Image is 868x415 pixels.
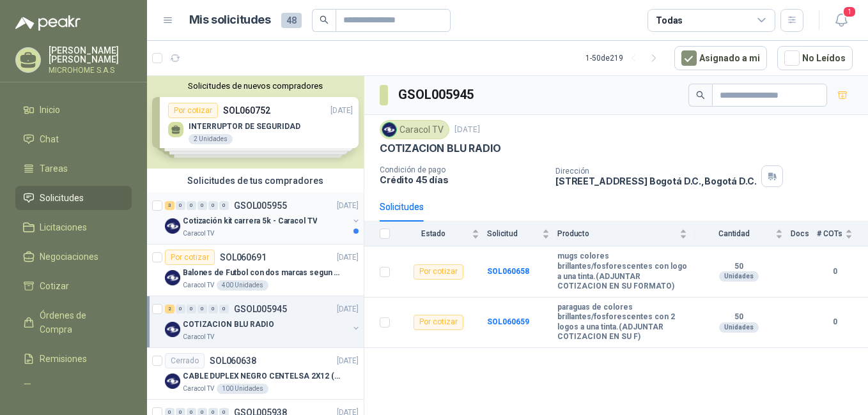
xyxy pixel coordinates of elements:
[380,165,545,174] p: Condición de pago
[147,169,364,193] div: Solicitudes de tus compradores
[217,384,268,394] div: 100 Unidades
[40,132,59,146] span: Chat
[585,48,664,68] div: 1 - 50 de 219
[557,303,687,342] b: paraguas de colores brillantes/fosforescentes con 2 logos a una tinta.(ADJUNTAR COTIZACION EN SU F)
[165,305,174,313] div: 2
[337,355,359,367] p: [DATE]
[165,322,180,337] img: Company Logo
[15,245,132,269] a: Negociaciones
[380,120,449,139] div: Caracol TV
[487,317,529,326] a: SOL060659
[15,274,132,298] a: Cotizar
[147,245,364,296] a: Por cotizarSOL060691[DATE] Company LogoBalones de Futbol con dos marcas segun adjunto. Adjuntar c...
[208,305,218,313] div: 0
[674,46,767,70] button: Asignado a mi
[183,229,214,239] p: Caracol TV
[15,347,132,371] a: Remisiones
[398,229,469,238] span: Estado
[165,250,215,265] div: Por cotizar
[198,201,207,210] div: 0
[557,222,695,246] th: Producto
[695,229,773,238] span: Cantidad
[487,222,557,246] th: Solicitud
[40,352,87,366] span: Remisiones
[380,200,424,214] div: Solicitudes
[49,66,132,74] p: MICROHOME S.A.S
[15,215,132,239] a: Licitaciones
[414,264,463,280] div: Por cotizar
[219,201,229,210] div: 0
[695,262,783,272] b: 50
[40,381,96,395] span: Configuración
[147,76,364,169] div: Solicitudes de nuevos compradoresPor cotizarSOL060752[DATE] INTERRUPTOR DE SEGURIDAD2 UnidadesPor...
[555,176,756,186] p: [STREET_ADDRESS] Bogotá D.C. , Bogotá D.C.
[15,186,132,210] a: Solicitudes
[15,15,81,31] img: Logo peakr
[152,81,359,91] button: Solicitudes de nuevos compradores
[777,46,853,70] button: No Leídos
[15,127,132,151] a: Chat
[320,15,329,24] span: search
[189,11,271,29] h1: Mis solicitudes
[380,142,500,155] p: COTIZACION BLU RADIO
[183,267,342,279] p: Balones de Futbol con dos marcas segun adjunto. Adjuntar cotizacion en su formato
[817,316,853,328] b: 0
[337,200,359,212] p: [DATE]
[696,91,705,100] span: search
[40,250,98,264] span: Negociaciones
[165,198,361,239] a: 3 0 0 0 0 0 GSOL005955[DATE] Company LogoCotización kit carrera 5k - Caracol TVCaracol TV
[183,332,214,342] p: Caracol TV
[337,303,359,315] p: [DATE]
[40,162,68,176] span: Tareas
[454,124,480,136] p: [DATE]
[15,376,132,400] a: Configuración
[719,271,759,282] div: Unidades
[695,222,791,246] th: Cantidad
[555,167,756,176] p: Dirección
[176,201,185,210] div: 0
[183,215,317,227] p: Cotización kit carrera 5k - Caracol TV
[187,201,196,210] div: 0
[210,356,256,365] p: SOL060638
[147,348,364,400] a: CerradoSOL060638[DATE] Company LogoCABLE DUPLEX NEGRO CENTELSA 2X12 (COLOR NEGRO)Caracol TV100 Un...
[165,218,180,234] img: Company Logo
[49,46,132,64] p: [PERSON_NAME] [PERSON_NAME]
[281,13,302,28] span: 48
[165,301,361,342] a: 2 0 0 0 0 0 GSOL005945[DATE] Company LogoCOTIZACION BLU RADIOCaracol TV
[40,308,120,336] span: Órdenes de Compra
[40,220,87,234] span: Licitaciones
[817,229,842,238] span: # COTs
[398,85,476,105] h3: GSOL005945
[217,280,268,290] div: 400 Unidades
[165,353,205,368] div: Cerrado
[40,103,60,117] span: Inicio
[656,13,683,27] div: Todas
[183,384,214,394] p: Caracol TV
[791,222,817,246] th: Docs
[165,201,174,210] div: 3
[208,201,218,210] div: 0
[842,6,856,18] span: 1
[183,370,342,382] p: CABLE DUPLEX NEGRO CENTELSA 2X12 (COLOR NEGRO)
[487,267,529,276] a: SOL060658
[183,280,214,290] p: Caracol TV
[337,252,359,264] p: [DATE]
[557,229,677,238] span: Producto
[830,9,853,32] button: 1
[487,229,539,238] span: Solicitud
[234,305,287,313] p: GSOL005945
[380,174,545,185] p: Crédito 45 días
[817,266,853,278] b: 0
[382,123,396,137] img: Company Logo
[176,305,185,313] div: 0
[15,303,132,342] a: Órdenes de Compra
[220,253,267,262] p: SOL060691
[557,252,687,291] b: mugs colores brillantes/fosforescentes con logo a una tinta.(ADJUNTAR COTIZACION EN SU FORMATO)
[817,222,868,246] th: # COTs
[398,222,487,246] th: Estado
[198,305,207,313] div: 0
[165,373,180,389] img: Company Logo
[15,98,132,122] a: Inicio
[183,319,274,331] p: COTIZACION BLU RADIO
